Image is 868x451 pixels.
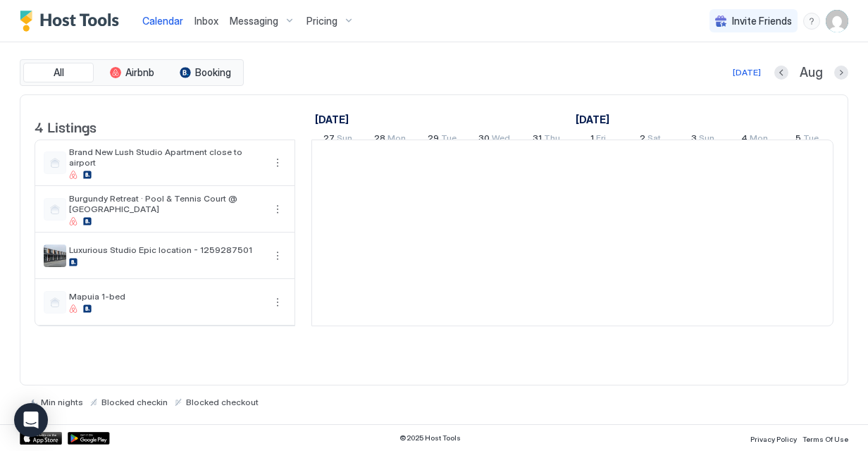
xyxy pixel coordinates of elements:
[800,65,823,81] span: Aug
[69,245,263,255] span: Luxurious Studio Epic location - 1259287501
[792,130,822,150] a: August 5, 2025
[699,132,714,147] span: Sun
[35,116,97,137] span: 4 Listings
[269,201,286,218] button: More options
[20,432,62,445] a: App Store
[125,66,154,79] span: Airbnb
[195,66,231,79] span: Booking
[596,132,606,147] span: Fri
[750,435,797,443] span: Privacy Policy
[636,130,664,150] a: August 2, 2025
[269,247,286,264] button: More options
[269,201,286,218] div: menu
[640,132,645,147] span: 2
[750,431,797,445] a: Privacy Policy
[194,13,218,28] a: Inbox
[23,63,94,82] button: All
[738,130,771,150] a: August 4, 2025
[69,193,263,214] span: Burgundy Retreat · Pool & Tennis Court @ [GEOGRAPHIC_DATA]
[44,245,66,267] div: listing image
[14,403,48,437] div: Open Intercom Messenger
[69,291,263,302] span: Mapuia 1-bed
[194,15,218,27] span: Inbox
[269,154,286,171] button: More options
[732,15,792,27] span: Invite Friends
[323,132,335,147] span: 27
[230,15,278,27] span: Messaging
[731,64,763,81] button: [DATE]
[371,130,409,150] a: July 28, 2025
[170,63,240,82] button: Booking
[186,397,259,407] span: Blocked checkout
[795,132,801,147] span: 5
[337,132,352,147] span: Sun
[269,247,286,264] div: menu
[54,66,64,79] span: All
[387,132,406,147] span: Mon
[424,130,460,150] a: July 29, 2025
[647,132,661,147] span: Sat
[587,130,609,150] a: August 1, 2025
[475,130,514,150] a: July 30, 2025
[97,63,167,82] button: Airbnb
[142,15,183,27] span: Calendar
[688,130,718,150] a: August 3, 2025
[311,109,352,130] a: July 27, 2025
[320,130,356,150] a: July 27, 2025
[572,109,613,130] a: August 1, 2025
[428,132,439,147] span: 29
[533,132,542,147] span: 31
[101,397,168,407] span: Blocked checkin
[68,432,110,445] a: Google Play Store
[478,132,490,147] span: 30
[142,13,183,28] a: Calendar
[750,132,768,147] span: Mon
[774,66,788,80] button: Previous month
[803,13,820,30] div: menu
[834,66,848,80] button: Next month
[399,433,461,443] span: © 2025 Host Tools
[590,132,594,147] span: 1
[733,66,761,79] div: [DATE]
[691,132,697,147] span: 3
[374,132,385,147] span: 28
[802,431,848,445] a: Terms Of Use
[802,435,848,443] span: Terms Of Use
[20,59,244,86] div: tab-group
[269,294,286,311] div: menu
[803,132,819,147] span: Tue
[741,132,748,147] span: 4
[826,10,848,32] div: User profile
[41,397,83,407] span: Min nights
[269,154,286,171] div: menu
[441,132,457,147] span: Tue
[529,130,564,150] a: July 31, 2025
[20,11,125,32] a: Host Tools Logo
[69,147,263,168] span: Brand New Lush Studio Apartment close to airport
[269,294,286,311] button: More options
[306,15,337,27] span: Pricing
[544,132,560,147] span: Thu
[492,132,510,147] span: Wed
